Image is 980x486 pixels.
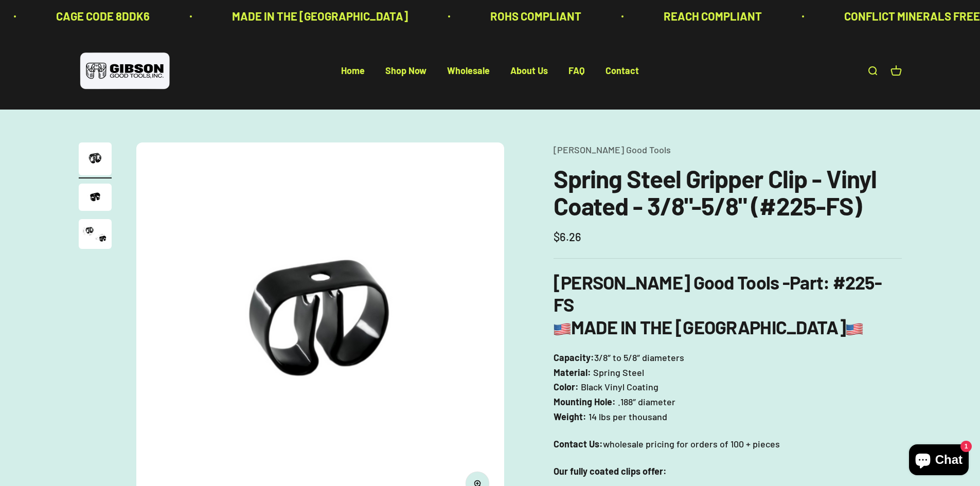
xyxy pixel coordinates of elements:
b: Material: [554,367,591,378]
button: Go to item 1 [79,142,112,178]
img: Gripper clip, made & shipped from the USA! [79,142,112,175]
img: close up of a spring steel gripper clip, tool clip, durable, secure holding, Excellent corrosion ... [79,184,112,211]
strong: Contact Us: [554,438,603,449]
button: Go to item 3 [79,219,112,252]
p: 3/8″ to 5/8″ diameters Spring Steel Black Vinyl Coating .188″ diameter 14 lbs per thousand [554,350,902,424]
p: REACH COMPLIANT [664,7,762,25]
span: Part [790,271,823,293]
h1: Spring Steel Gripper Clip - Vinyl Coated - 3/8"-5/8" (#225-FS) [554,165,902,220]
b: Weight: [554,411,586,422]
a: Wholesale [447,65,490,77]
p: CAGE CODE 8DDK6 [56,7,150,25]
inbox-online-store-chat: Shopify online store chat [906,444,972,478]
button: Go to item 2 [79,184,112,214]
b: Capacity: [554,352,594,363]
a: Shop Now [385,65,426,77]
a: [PERSON_NAME] Good Tools [554,144,671,155]
p: CONFLICT MINERALS FREE [844,7,980,25]
b: MADE IN THE [GEOGRAPHIC_DATA] [554,316,863,338]
strong: Our fully coated clips offer: [554,465,667,477]
sale-price: $6.26 [554,228,581,246]
b: Mounting Hole: [554,396,616,407]
b: [PERSON_NAME] Good Tools - [554,271,823,293]
b: : #225-FS [554,271,882,315]
p: ROHS COMPLIANT [490,7,581,25]
a: About Us [510,65,548,77]
p: wholesale pricing for orders of 100 + pieces [554,437,902,452]
b: Color: [554,381,579,392]
a: Contact [605,65,639,77]
a: Home [341,65,365,77]
a: FAQ [568,65,585,77]
p: MADE IN THE [GEOGRAPHIC_DATA] [232,7,408,25]
img: close up of a spring steel gripper clip, tool clip, durable, secure holding, Excellent corrosion ... [79,219,112,249]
